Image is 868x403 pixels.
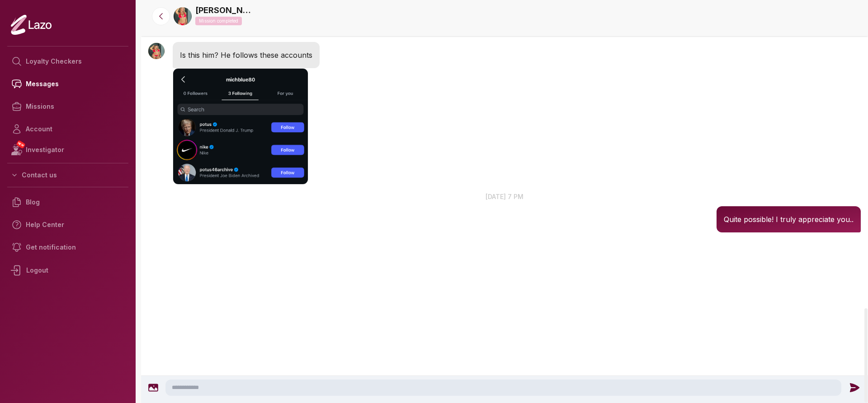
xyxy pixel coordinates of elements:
[7,191,128,213] a: Blog
[7,236,128,259] a: Get notification
[724,213,854,225] p: Quite possible! I truly appreciate you..
[195,4,254,17] a: [PERSON_NAME]
[180,49,312,61] p: Is this him? He follows these accounts
[16,140,26,149] span: NEW
[148,43,165,59] img: User avatar
[7,118,128,140] a: Account
[7,213,128,236] a: Help Center
[7,95,128,118] a: Missions
[7,140,128,159] a: NEWInvestigator
[141,192,868,201] p: [DATE] 7 pm
[7,73,128,95] a: Messages
[174,7,192,25] img: 520ecdbb-042a-4e5d-99ca-1af144eed449
[7,259,128,282] div: Logout
[7,167,128,183] button: Contact us
[195,17,242,25] p: Mission completed
[7,50,128,73] a: Loyalty Checkers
